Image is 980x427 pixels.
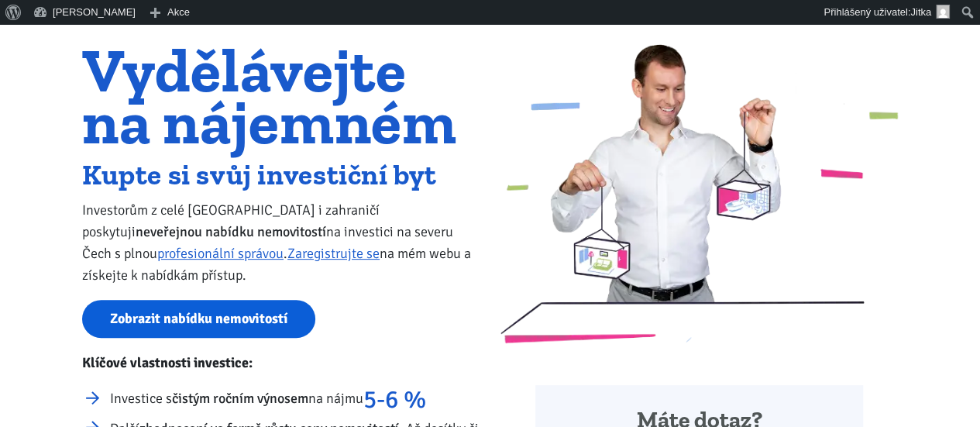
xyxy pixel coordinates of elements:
[82,300,315,338] a: Zobrazit nabídku nemovitostí
[363,384,426,415] strong: 5-6 %
[82,162,480,188] h2: Kupte si svůj investiční byt
[172,390,308,407] strong: čistým ročním výnosem
[82,44,480,148] h1: Vydělávejte na nájemném
[82,199,480,286] p: Investorům z celé [GEOGRAPHIC_DATA] i zahraničí poskytuji na investici na severu Čech s plnou . n...
[287,245,380,262] a: Zaregistrujte se
[910,6,931,18] span: Jitka
[82,352,480,374] p: Klíčové vlastnosti investice:
[110,387,480,411] li: Investice s na nájmu
[157,245,284,262] a: profesionální správou
[136,223,326,240] strong: neveřejnou nabídku nemovitostí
